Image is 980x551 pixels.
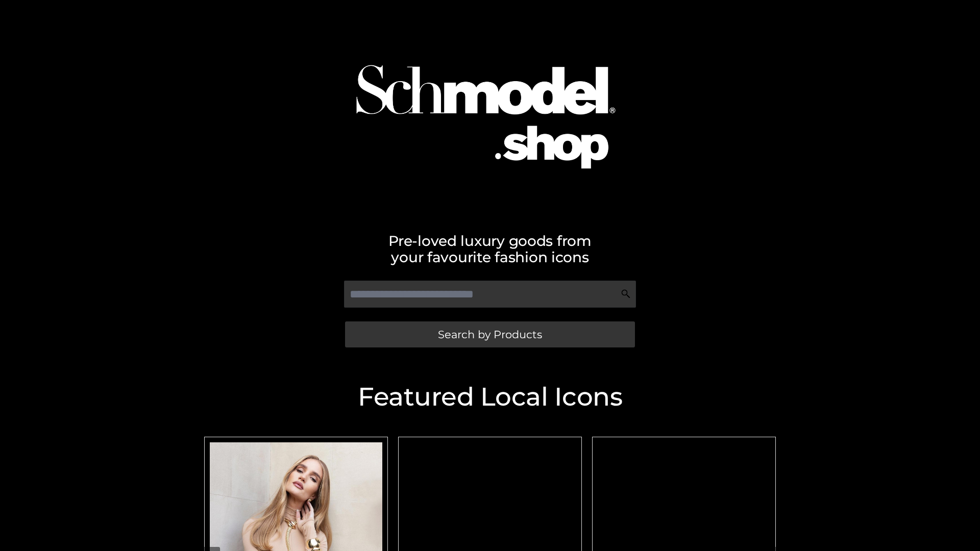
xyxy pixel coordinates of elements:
span: Search by Products [438,329,542,340]
h2: Featured Local Icons​ [199,384,781,410]
a: Search by Products [345,321,635,347]
img: Search Icon [621,289,631,299]
h2: Pre-loved luxury goods from your favourite fashion icons [199,233,781,265]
